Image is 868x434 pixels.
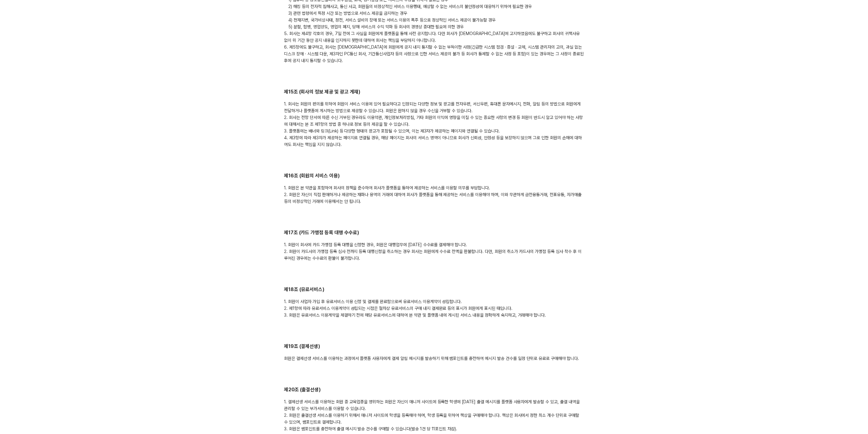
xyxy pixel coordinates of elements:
div: 1. 회원은 본 약관을 포함하여 회사의 정책을 준수하여 회사가 플랫폼을 통하여 제공하는 서비스를 이용할 의무를 부담합니다. 2. 회원은 자신이 직접 판매하거나 제공하는 재화나... [284,184,584,205]
p: 4) 천재지변, 국가비상사태, 정전, 서비스 설비의 장애 또는 서비스 이용의 폭주 등으로 정상적인 서비스 제공이 불가능할 경우 [284,17,584,23]
div: 1. 결제선생 서비스를 이용하는 회원 중 교육업종을 영위하는 회원은 자신이 매니저 사이트에 등록한 학생에 [DATE] 출결 메시지를 플랫폼 사용자에게 발송할 수 있고, 출결 ... [284,398,584,432]
p: 2) 해킹 등의 전자적 침해사고, 통신 사고, 회원들의 비정상적인 서비스 이용행태, 예상할 수 없는 서비스의 불안정성에 대응하기 위하여 필요한 경우 [284,3,584,10]
div: 회원은 결제선생 서비스를 이용하는 과정에서 플랫폼 사용자에게 결제 알림 메시지를 발송하기 위해 쌤포인트를 충전하여 메시지 발송 건수를 일정 단위로 유료로 구매해야 합니다. [284,355,584,362]
h2: 제18조 (유료서비스) [284,286,584,293]
h2: 제20조 (출결선생) [284,386,584,393]
p: 5) 분할, 합병, 영업양도, 영업의 폐지, 당해 서비스의 수익 악화 등 회사의 경영상 중대한 필요에 의한 경우 [284,23,584,30]
div: 1. 회사는 회원의 편의를 위하여 회원이 서비스 이용에 있어 필요하다고 인정되는 다양한 정보 및 광고를 전자우편, 서신우편, 휴대폰 문자메시지, 전화, 알림 등의 방법으로 회... [284,101,584,148]
h2: 제19조 (결제선생) [284,343,584,350]
h2: 제16조 (회원의 서비스 이용) [284,172,584,180]
h2: 제15조 (회사의 정보 제공 및 광고 게재) [284,89,584,96]
div: 1. 회원이 회사에 카드 가맹점 등록 대행을 신청한 경우, 회원은 대행업무에 [DATE] 수수료를 결제해야 합니다. 2. 회원이 카드사의 가맹점 등록 심사 전까지 등록 대행신... [284,241,584,262]
div: 1. 회원이 사업자 가입 후 유료서비스 이용 신청 및 결제를 완료함으로써 유료서비스 이용계약이 성립합니다. 2. 제1항에 따라 유료서비스 이용계약이 성립되는 시점은 절차상 유... [284,298,584,318]
p: 3) 관련 법령에서 특정 시간 또는 방법으로 서비스 제공을 금지하는 경우 [284,10,584,17]
h2: 제17조 (카드 가맹점 등록 대행 수수료) [284,229,584,236]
